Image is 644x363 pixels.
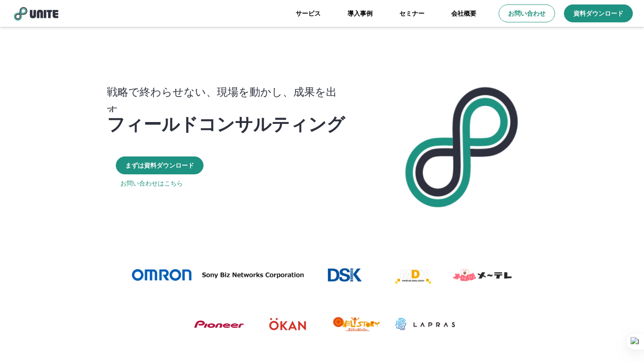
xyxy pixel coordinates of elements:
[125,161,194,170] p: まずは資料ダウンロード
[107,112,345,134] p: フィールドコンサルティング
[564,4,633,22] a: 資料ダウンロード
[508,9,546,18] p: お問い合わせ
[120,179,183,188] a: お問い合わせはこちら
[499,4,555,22] a: お問い合わせ
[116,156,203,174] a: まずは資料ダウンロード
[573,9,623,18] p: 資料ダウンロード
[107,82,354,119] p: 戦略で終わらせない、現場を動かし、成果を出す。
